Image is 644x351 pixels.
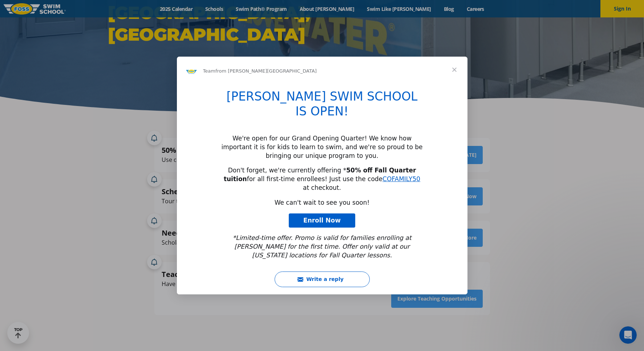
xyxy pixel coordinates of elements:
[186,65,197,77] img: Profile image for Team
[382,175,420,183] a: COFAMILY50
[224,167,416,183] b: 50% off Fall Quarter tuition
[221,134,423,160] div: We're open for our Grand Opening Quarter! We know how important it is for kids to learn to swim, ...
[221,166,423,192] div: Don't forget, we're currently offering * for all first-time enrollees! Just use the code at check...
[221,89,423,123] h1: [PERSON_NAME] SWIM SCHOOL IS OPEN!
[303,217,341,224] span: Enroll Now
[232,234,411,259] i: *Limited-time offer. Promo is valid for families enrolling at [PERSON_NAME] for the first time. O...
[289,213,355,228] a: Enroll Now
[203,68,215,74] span: Team
[221,199,423,207] div: We can't wait to see you soon!
[215,68,317,74] span: from [PERSON_NAME][GEOGRAPHIC_DATA]
[441,57,467,83] span: Close
[275,272,370,287] button: Write a reply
